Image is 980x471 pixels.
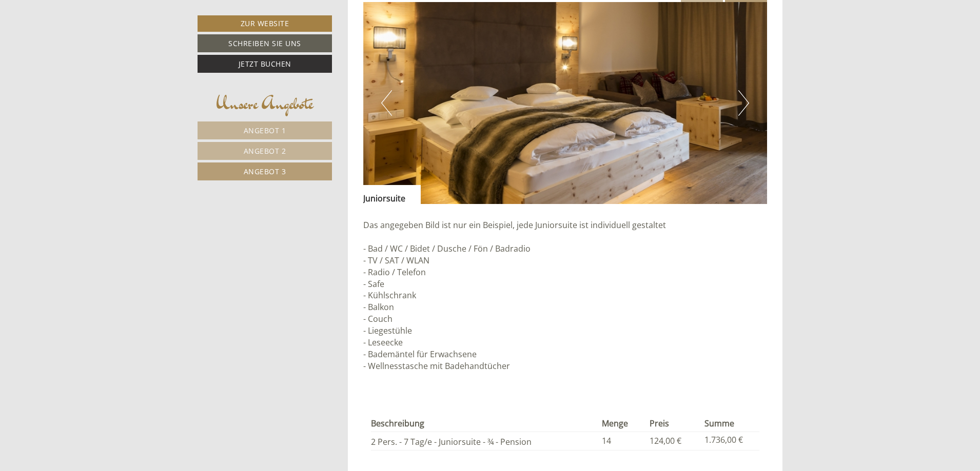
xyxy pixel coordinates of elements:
div: Unsere Angebote [198,91,332,116]
a: Jetzt buchen [198,55,332,73]
button: Previous [381,90,392,116]
img: image [363,2,768,204]
span: Angebot 2 [244,146,286,156]
th: Preis [645,416,701,432]
span: Angebot 3 [244,167,286,176]
td: 14 [598,432,645,450]
span: Angebot 1 [244,126,286,135]
span: 124,00 € [650,435,681,446]
div: Juniorsuite [363,185,421,204]
a: Zur Website [198,15,332,32]
p: Das angegeben Bild ist nur ein Beispiel, jede Juniorsuite ist individuell gestaltet - Bad / WC / ... [363,219,768,372]
th: Menge [598,416,645,432]
th: Beschreibung [371,416,598,432]
td: 1.736,00 € [700,432,759,450]
td: 2 Pers. - 7 Tag/e - Juniorsuite - ¾ - Pension [371,432,598,450]
button: Next [738,90,749,116]
a: Schreiben Sie uns [198,34,332,52]
th: Summe [700,416,759,432]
